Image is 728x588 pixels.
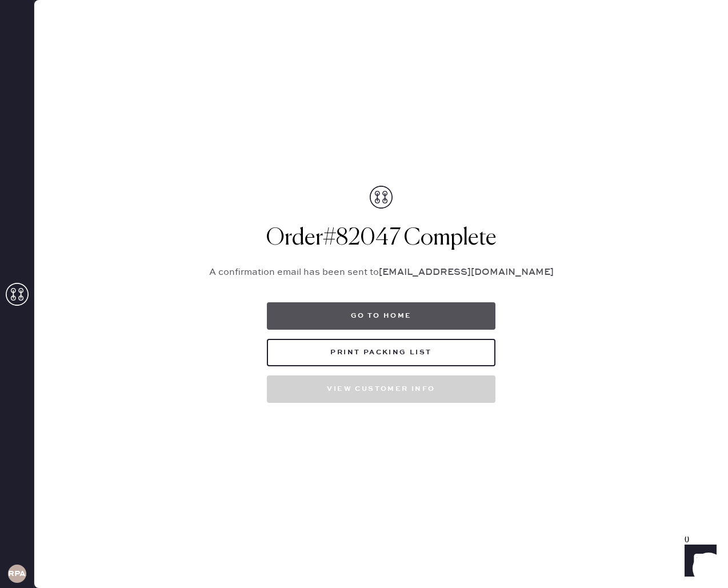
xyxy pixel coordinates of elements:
button: Print Packing List [267,339,495,366]
p: A confirmation email has been sent to [195,266,567,279]
strong: [EMAIL_ADDRESS][DOMAIN_NAME] [379,267,554,278]
h1: Order # 82047 Complete [195,225,567,252]
button: Go to home [267,302,495,330]
iframe: Front Chat [674,537,723,586]
button: View customer info [267,375,495,403]
h3: RPAA [8,570,26,578]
